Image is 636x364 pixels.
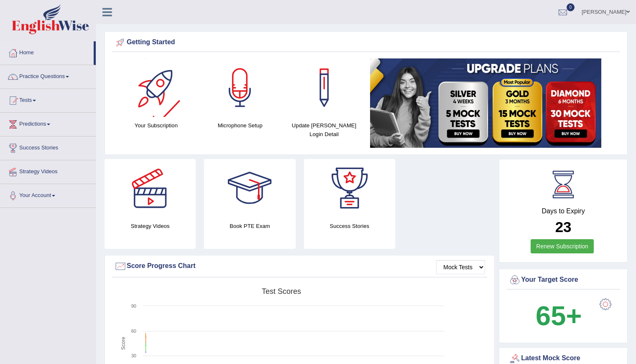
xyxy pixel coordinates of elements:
img: small5.jpg [370,58,601,148]
text: 30 [131,353,136,358]
a: Home [0,41,94,62]
a: Strategy Videos [0,160,96,181]
b: 23 [555,219,572,235]
h4: Success Stories [304,222,395,230]
h4: Book PTE Exam [204,222,295,230]
a: Renew Subscription [531,239,594,253]
a: Practice Questions [0,65,96,86]
span: 0 [567,3,575,11]
a: Predictions [0,113,96,134]
text: 90 [131,303,136,308]
h4: Microphone Setup [202,121,278,130]
h4: Strategy Videos [105,222,196,230]
b: 65+ [536,301,582,331]
a: Your Account [0,184,96,205]
a: Tests [0,89,96,110]
div: Getting Started [114,36,618,49]
text: 60 [131,329,136,334]
a: Success Stories [0,136,96,157]
h4: Days to Expiry [508,207,618,215]
div: Score Progress Chart [114,260,485,273]
h4: Update [PERSON_NAME] Login Detail [286,121,362,139]
tspan: Score [120,337,126,350]
h4: Your Subscription [118,121,194,130]
tspan: Test scores [262,287,301,296]
div: Your Target Score [508,274,618,286]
